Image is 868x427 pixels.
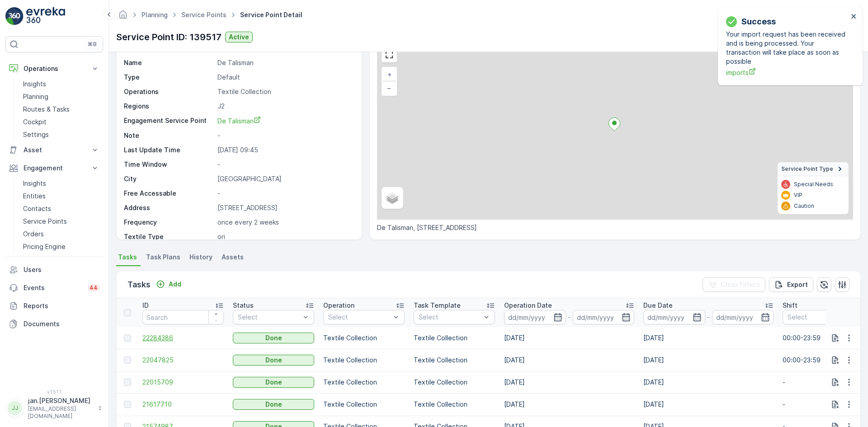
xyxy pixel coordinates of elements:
a: Insights [19,177,103,190]
a: Reports [5,297,103,315]
button: JJjan.[PERSON_NAME][EMAIL_ADDRESS][DOMAIN_NAME] [5,396,103,420]
td: [DATE] [500,349,639,371]
p: Your import request has been received and is being processed. Your transaction will take place as... [726,30,848,66]
a: Pricing Engine [19,240,103,253]
p: ⌘B [88,41,97,48]
p: Export [787,280,808,289]
p: [GEOGRAPHIC_DATA] [217,174,352,183]
p: Done [265,400,282,409]
p: 44 [90,284,98,291]
span: De Talisman [217,117,261,125]
summary: Service Point Type [778,162,849,176]
span: Task Plans [146,253,180,262]
p: Done [265,333,282,343]
a: Homepage [118,13,128,21]
input: dd/mm/yyyy [712,310,774,324]
p: Task Template [414,301,461,310]
p: Status [233,301,254,310]
input: dd/mm/yyyy [504,310,566,324]
p: Operations [24,64,85,73]
p: De Talisman, [STREET_ADDRESS] [377,223,853,232]
a: Events44 [5,279,103,297]
p: Service Points [23,217,67,226]
p: Select [419,313,481,322]
p: Textile Collection [414,333,495,343]
p: Events [24,283,82,292]
p: Time Window [124,160,214,169]
a: 22047825 [142,356,224,365]
p: - [568,312,571,323]
p: Last Update Time [124,145,214,155]
input: dd/mm/yyyy [643,310,705,324]
a: Service Points [19,215,103,228]
p: [DATE] 09:45 [217,145,352,155]
a: 21617710 [142,400,224,409]
p: 00:00-23:59 [783,333,864,343]
p: Tasks [127,278,151,291]
span: + [387,70,392,78]
p: Documents [24,319,99,328]
button: Done [233,333,314,343]
p: Note [124,131,214,140]
div: Toggle Row Selected [124,401,131,408]
span: − [387,84,392,92]
button: Done [233,399,314,410]
p: Caution [794,202,814,210]
div: JJ [8,401,22,415]
p: Insights [23,179,46,188]
p: Engagement Service Point [124,116,214,126]
p: 00:00-23:59 [783,356,864,365]
button: Operations [5,60,103,78]
button: Done [233,355,314,366]
p: - [783,400,864,409]
p: Textile Collection [414,400,495,409]
span: Tasks [118,253,137,262]
p: Done [265,378,282,387]
button: close [851,13,857,21]
img: logo_light-DOdMpM7g.png [26,7,65,25]
span: Service Point Type [781,165,833,173]
td: [DATE] [639,349,778,371]
p: once every 2 weeks [217,218,352,227]
p: Routes & Tasks [23,105,70,114]
p: jan.[PERSON_NAME] [28,396,93,405]
p: - [783,378,864,387]
a: Planning [142,11,168,19]
p: Textile Collection [323,333,405,343]
span: Assets [222,253,244,262]
p: Users [24,265,99,274]
button: Active [225,32,253,42]
button: Done [233,377,314,388]
a: Orders [19,228,103,240]
p: Service Point ID: 139517 [116,30,222,44]
p: Textile Type [124,232,214,241]
p: Active [229,33,249,42]
p: Clear Filters [721,280,760,289]
p: Success [741,15,776,28]
a: 22284386 [142,333,224,343]
a: De Talisman [217,116,352,126]
p: Operation [323,301,354,310]
p: Address [124,203,214,212]
p: Textile Collection [323,400,405,409]
p: Textile Collection [414,356,495,365]
div: Toggle Row Selected [124,334,131,342]
a: Planning [19,90,103,103]
a: Insights [19,78,103,90]
p: Reports [24,301,99,310]
td: [DATE] [639,327,778,349]
a: Contacts [19,202,103,215]
p: Insights [23,80,46,89]
a: Settings [19,128,103,141]
p: Planning [23,92,48,101]
p: ori [217,232,352,241]
a: 22015709 [142,378,224,387]
p: - [217,160,352,169]
p: J2 [217,102,352,111]
p: Cockpit [23,117,47,127]
p: Operation Date [504,301,552,310]
a: Routes & Tasks [19,103,103,116]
